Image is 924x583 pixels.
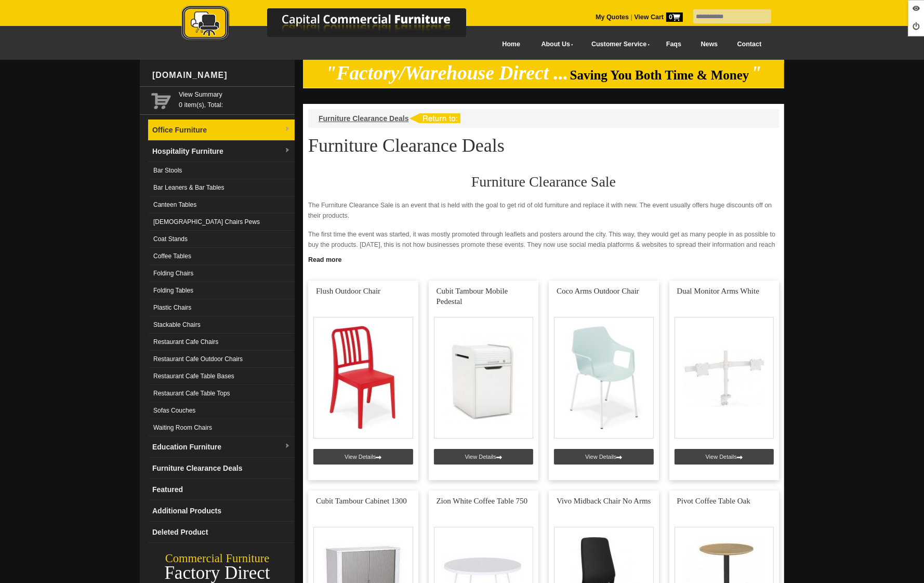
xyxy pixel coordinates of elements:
[632,14,683,21] a: View Cart0
[148,436,295,458] a: Education Furnituredropdown
[691,33,728,56] a: News
[580,33,656,56] a: Customer Service
[409,113,460,123] img: return to
[596,14,629,21] a: My Quotes
[148,500,295,522] a: Additional Products
[148,141,295,162] a: Hospitality Furnituredropdown
[308,136,779,155] h1: Furniture Clearance Deals
[148,196,295,214] a: Canteen Tables
[148,179,295,196] a: Bar Leaners & Bar Tables
[326,62,569,84] em: "Factory/Warehouse Direct ...
[148,282,295,299] a: Folding Tables
[148,479,295,500] a: Featured
[148,162,295,179] a: Bar Stools
[751,62,762,84] em: "
[148,334,295,351] a: Restaurant Cafe Chairs
[148,368,295,385] a: Restaurant Cafe Table Bases
[148,231,295,248] a: Coat Stands
[179,89,291,100] a: View Summary
[666,12,683,22] span: 0
[570,68,749,82] span: Saving You Both Time & Money
[148,402,295,419] a: Sofas Couches
[656,33,691,56] a: Faqs
[284,443,291,449] img: dropdown
[308,174,779,190] h2: Furniture Clearance Sale
[148,419,295,436] a: Waiting Room Chairs
[148,299,295,316] a: Plastic Chairs
[634,14,683,21] strong: View Cart
[148,522,295,543] a: Deleted Product
[148,351,295,368] a: Restaurant Cafe Outdoor Chairs
[153,5,517,46] a: Capital Commercial Furniture Logo
[308,229,779,260] p: The first time the event was started, it was mostly promoted through leaflets and posters around ...
[148,265,295,282] a: Folding Chairs
[148,60,295,91] div: [DOMAIN_NAME]
[148,316,295,334] a: Stackable Chairs
[140,566,295,580] div: Factory Direct
[153,5,517,43] img: Capital Commercial Furniture Logo
[728,33,771,56] a: Contact
[530,33,580,56] a: About Us
[148,120,295,141] a: Office Furnituredropdown
[319,114,409,123] a: Furniture Clearance Deals
[284,148,291,154] img: dropdown
[148,458,295,479] a: Furniture Clearance Deals
[179,89,291,109] span: 0 item(s), Total:
[308,200,779,221] p: The Furniture Clearance Sale is an event that is held with the goal to get rid of old furniture a...
[148,385,295,402] a: Restaurant Cafe Table Tops
[148,214,295,231] a: [DEMOGRAPHIC_DATA] Chairs Pews
[303,252,784,265] a: Click to read more
[140,551,295,566] div: Commercial Furniture
[148,248,295,265] a: Coffee Tables
[284,126,291,132] img: dropdown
